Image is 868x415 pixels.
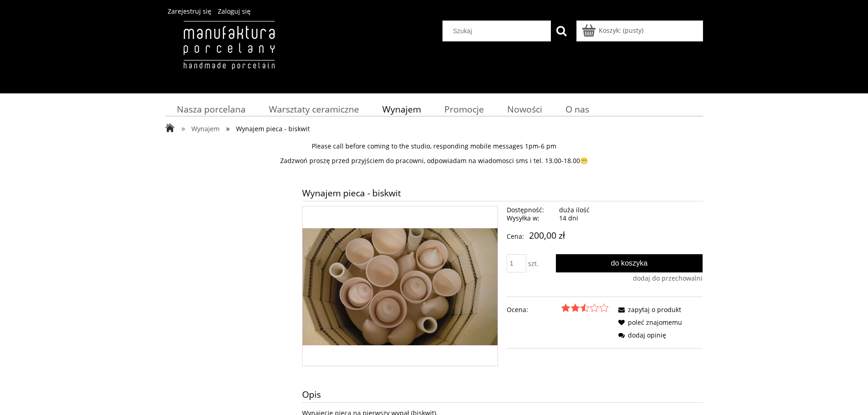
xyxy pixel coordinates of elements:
[269,103,359,115] span: Warsztaty ceramiczne
[507,103,542,115] span: Nowości
[191,124,220,133] span: Wynajem
[226,123,230,133] span: »
[432,100,495,118] a: Promocje
[559,205,590,214] span: duża ilość
[257,100,370,118] a: Warsztaty ceramiczne
[446,21,551,41] input: Szukaj w sklepie
[551,20,572,41] button: Szukaj
[302,185,703,201] h1: Wynajem pieca - biskwit
[218,7,251,15] a: Zaloguj się
[303,282,498,290] a: o-mp1.jpg Naciśnij Enter lub spację, aby otworzyć wybrane zdjęcie w widoku pełnoekranowym.
[529,229,565,241] em: 200,00 zł
[559,214,578,222] span: 14 dni
[495,100,554,118] a: Nowości
[302,386,703,402] h3: Opis
[168,7,211,15] a: Zarejestruj się
[507,254,526,272] input: ilość
[615,331,666,339] a: dodaj opinię
[165,157,703,165] p: Zadzwoń proszę przed przyjściem do pracowni, odpowiadam na wiadomosci sms i tel. 13.00-18.00😁
[633,274,703,282] a: dodaj do przechowalni
[181,123,185,133] span: »
[556,254,703,272] button: Do koszyka
[303,228,498,345] img: o-mp1.jpg
[565,103,589,115] span: O nas
[181,124,220,133] a: » Wynajem
[615,318,682,327] a: poleć znajomemu
[623,26,643,35] b: (pusty)
[165,100,257,118] a: Nasza porcelana
[507,206,556,214] span: Dostępność:
[382,103,421,115] span: Wynajem
[611,259,648,267] span: Do koszyka
[554,100,601,118] a: O nas
[507,232,524,241] span: Cena:
[633,274,703,282] span: dodaj do przechowalni
[177,103,246,115] span: Nasza porcelana
[583,26,643,35] a: Produkty w koszyku 0. Przejdź do koszyka
[444,103,484,115] span: Promocje
[165,142,703,150] p: Please call before coming to the studio, responding mobile messages 1pm-6 pm
[507,303,528,316] em: Ocena:
[615,305,681,314] a: zapytaj o produkt
[507,214,556,222] span: Wysyłka w:
[165,20,293,89] img: Manufaktura Porcelany
[370,100,432,118] a: Wynajem
[236,124,310,133] span: Wynajem pieca - biskwit
[599,26,621,35] span: Koszyk:
[528,259,539,268] span: szt.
